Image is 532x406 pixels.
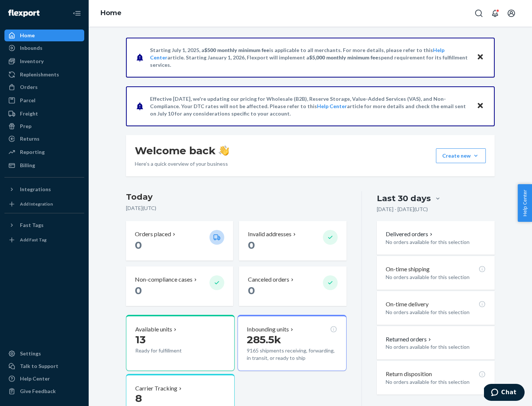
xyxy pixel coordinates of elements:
button: Close [475,101,485,111]
div: Help Center [20,375,50,382]
div: Replenishments [20,71,59,78]
p: No orders available for this selection [386,343,486,351]
button: Open Search Box [471,6,486,21]
div: Give Feedback [20,388,56,395]
button: Open account menu [504,6,519,21]
h1: Welcome back [135,144,229,157]
button: Give Feedback [4,385,84,397]
span: 8 [135,392,142,405]
img: Flexport logo [8,10,40,17]
span: 0 [135,239,142,251]
a: Reporting [4,146,84,158]
a: Returns [4,133,84,145]
span: $5,000 monthly minimum fee [309,54,378,61]
div: Integrations [20,186,51,193]
a: Inventory [4,55,84,67]
button: Open notifications [488,6,502,21]
p: On-time delivery [386,300,429,309]
button: Help Center [518,184,532,222]
p: Ready for fulfillment [135,347,204,354]
h3: Today [126,191,347,203]
span: 0 [248,239,255,251]
p: No orders available for this selection [386,238,486,246]
span: 0 [135,284,142,297]
img: hand-wave emoji [219,145,229,156]
a: Add Integration [4,198,84,210]
p: Effective [DATE], we're updating our pricing for Wholesale (B2B), Reserve Storage, Value-Added Se... [150,95,470,117]
div: Prep [20,123,31,130]
div: Freight [20,110,38,117]
button: Close [475,52,485,63]
button: Close Navigation [69,6,84,21]
div: Returns [20,135,40,142]
a: Settings [4,348,84,359]
div: Add Fast Tag [20,237,47,243]
button: Fast Tags [4,219,84,231]
a: Home [100,9,122,17]
div: Orders [20,83,38,91]
span: 285.5k [247,333,281,346]
p: No orders available for this selection [386,273,486,281]
div: Last 30 days [377,193,431,204]
div: Reporting [20,148,45,156]
button: Create new [436,148,486,163]
button: Orders placed 0 [126,221,233,261]
p: Here’s a quick overview of your business [135,160,229,168]
div: Add Integration [20,201,53,207]
div: Inventory [20,58,44,65]
button: Integrations [4,183,84,195]
button: Delivered orders [386,230,434,238]
p: Non-compliance cases [135,275,192,284]
p: 9165 shipments receiving, forwarding, in transit, or ready to ship [247,347,337,362]
p: Available units [135,325,172,334]
div: Talk to Support [20,362,58,370]
div: Inbounds [20,44,42,52]
div: Settings [20,350,41,357]
iframe: Opens a widget where you can chat to one of our agents [484,384,525,402]
div: Parcel [20,97,35,104]
button: Canceled orders 0 [239,266,346,306]
a: Prep [4,120,84,132]
p: Canceled orders [248,275,289,284]
span: 13 [135,333,146,346]
a: Billing [4,159,84,171]
p: No orders available for this selection [386,378,486,386]
a: Add Fast Tag [4,234,84,246]
a: Freight [4,108,84,120]
button: Talk to Support [4,360,84,372]
p: Inbounding units [247,325,289,334]
button: Available units13Ready for fulfillment [126,315,235,371]
p: [DATE] - [DATE] ( UTC ) [377,206,428,213]
p: Orders placed [135,230,171,238]
a: Orders [4,81,84,93]
p: No orders available for this selection [386,309,486,316]
span: 0 [248,284,255,297]
span: $500 monthly minimum fee [204,47,269,53]
div: Fast Tags [20,221,44,229]
p: Carrier Tracking [135,384,177,393]
div: Home [20,32,35,39]
a: Help Center [4,373,84,385]
p: Return disposition [386,370,432,378]
a: Replenishments [4,69,84,80]
button: Inbounding units285.5k9165 shipments receiving, forwarding, in transit, or ready to ship [238,315,346,371]
a: Parcel [4,94,84,106]
a: Help Center [317,103,347,109]
p: Starting July 1, 2025, a is applicable to all merchants. For more details, please refer to this a... [150,47,470,69]
a: Inbounds [4,42,84,54]
button: Non-compliance cases 0 [126,266,233,306]
button: Returned orders [386,335,433,344]
ol: breadcrumbs [95,3,127,24]
button: Invalid addresses 0 [239,221,346,261]
p: [DATE] ( UTC ) [126,204,347,212]
p: On-time shipping [386,265,430,273]
p: Invalid addresses [248,230,291,238]
div: Billing [20,162,35,169]
a: Home [4,30,84,41]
